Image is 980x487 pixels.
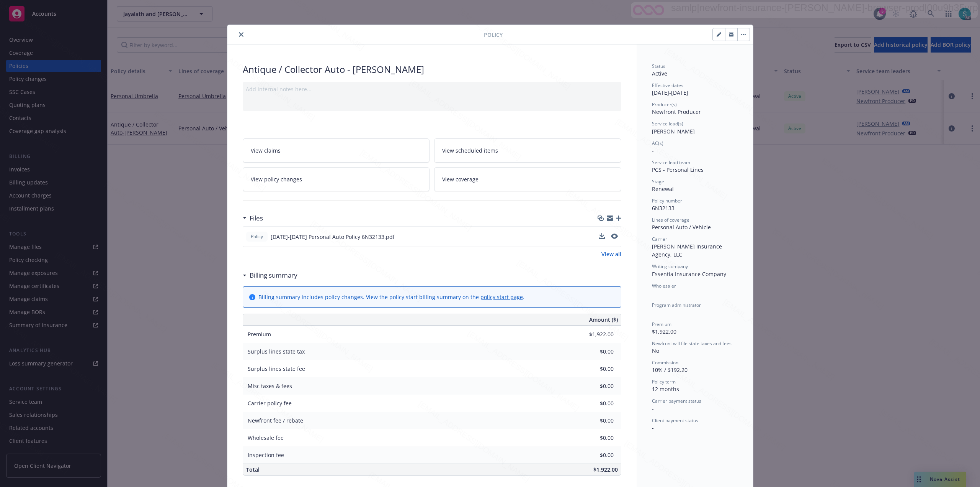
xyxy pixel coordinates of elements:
[251,175,302,183] span: View policy changes
[652,82,683,89] span: Effective dates
[652,128,695,135] span: [PERSON_NAME]
[652,366,688,373] span: 10% / $192.20
[652,217,689,223] span: Lines of coverage
[652,340,732,347] span: Newfront will file state taxes and fees
[246,466,260,473] span: Total
[593,466,618,473] span: $1,922.00
[611,233,618,241] button: preview file
[243,138,430,163] a: View claims
[434,138,621,163] a: View scheduled items
[568,363,618,375] input: 0.00
[601,250,621,258] a: View all
[652,378,676,385] span: Policy term
[250,213,263,223] h3: Files
[243,270,297,280] div: Billing summary
[652,70,667,77] span: Active
[248,331,271,338] span: Premium
[652,283,676,289] span: Wholesaler
[243,213,263,223] div: Files
[652,417,698,424] span: Client payment status
[248,382,292,390] span: Misc taxes & fees
[248,451,284,459] span: Inspection fee
[568,415,618,426] input: 0.00
[249,233,265,240] span: Policy
[248,434,284,441] span: Wholesale fee
[652,243,724,258] span: [PERSON_NAME] Insurance Agency, LLC
[652,270,726,278] span: Essentia Insurance Company
[652,197,682,204] span: Policy number
[652,63,665,69] span: Status
[652,302,701,308] span: Program administrator
[568,380,618,392] input: 0.00
[568,329,618,340] input: 0.00
[652,82,738,97] div: [DATE] - [DATE]
[243,167,430,191] a: View policy changes
[652,309,654,316] span: -
[568,346,618,357] input: 0.00
[652,236,667,242] span: Carrier
[568,449,618,461] input: 0.00
[652,223,738,231] div: Personal Auto / Vehicle
[480,293,523,301] a: policy start page
[652,120,683,127] span: Service lead(s)
[484,31,503,39] span: Policy
[652,328,676,335] span: $1,922.00
[652,321,671,327] span: Premium
[442,175,479,183] span: View coverage
[248,417,303,424] span: Newfront fee / rebate
[652,178,664,185] span: Stage
[652,101,677,108] span: Producer(s)
[599,233,605,239] button: download file
[611,234,618,239] button: preview file
[652,166,704,173] span: PCS - Personal Lines
[652,385,679,393] span: 12 months
[652,147,654,154] span: -
[258,293,524,301] div: Billing summary includes policy changes. View the policy start billing summary on the .
[568,432,618,444] input: 0.00
[652,398,701,404] span: Carrier payment status
[250,270,297,280] h3: Billing summary
[652,359,678,366] span: Commission
[251,146,281,155] span: View claims
[248,365,305,372] span: Surplus lines state fee
[243,63,621,76] div: Antique / Collector Auto - [PERSON_NAME]
[652,424,654,431] span: -
[652,290,654,297] span: -
[652,263,688,270] span: Writing company
[652,140,663,146] span: AC(s)
[652,185,674,192] span: Renewal
[434,167,621,191] a: View coverage
[652,204,675,212] span: 6N32133
[442,146,498,155] span: View scheduled items
[652,108,701,115] span: Newfront Producer
[248,348,305,355] span: Surplus lines state tax
[568,398,618,409] input: 0.00
[248,400,292,407] span: Carrier policy fee
[652,347,659,354] span: No
[599,233,605,241] button: download file
[237,30,246,39] button: close
[271,233,395,241] span: [DATE]-[DATE] Personal Auto Policy 6N32133.pdf
[246,85,618,93] div: Add internal notes here...
[589,316,618,324] span: Amount ($)
[652,405,654,412] span: -
[652,159,690,166] span: Service lead team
